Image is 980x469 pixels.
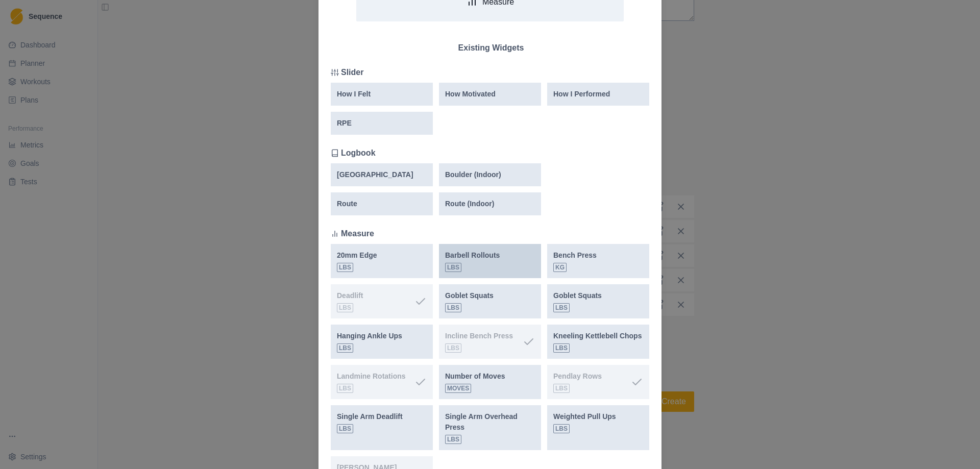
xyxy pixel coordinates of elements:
[337,89,371,100] p: How I Felt
[553,371,602,382] p: Pendlay Rows
[553,303,570,312] span: lbs
[553,263,567,272] span: kg
[445,435,461,444] span: lbs
[337,169,413,180] p: [GEOGRAPHIC_DATA]
[553,424,570,433] span: lbs
[445,250,500,261] p: Barbell Rollouts
[337,343,353,353] span: lbs
[445,263,461,272] span: lbs
[337,424,353,433] span: lbs
[341,66,363,79] p: Slider
[341,228,374,240] p: Measure
[341,147,376,159] p: Logbook
[445,384,471,393] span: moves
[337,199,357,209] p: Route
[337,303,353,312] span: lbs
[445,411,535,433] p: Single Arm Overhead Press
[445,89,496,100] p: How Motivated
[445,290,494,301] p: Goblet Squats
[337,384,353,393] span: lbs
[445,371,505,382] p: Number of Moves
[337,263,353,272] span: lbs
[553,89,610,100] p: How I Performed
[445,303,461,312] span: lbs
[553,384,570,393] span: lbs
[337,371,406,382] p: Landmine Rotations
[333,42,649,54] p: Existing Widgets
[337,118,352,129] p: RPE
[553,290,602,301] p: Goblet Squats
[337,331,402,341] p: Hanging Ankle Ups
[337,290,363,301] p: Deadlift
[445,331,513,341] p: Incline Bench Press
[553,411,616,422] p: Weighted Pull Ups
[445,343,461,353] span: lbs
[337,411,403,422] p: Single Arm Deadlift
[445,169,501,180] p: Boulder (Indoor)
[553,343,570,353] span: lbs
[553,250,597,261] p: Bench Press
[337,250,377,261] p: 20mm Edge
[553,331,642,341] p: Kneeling Kettlebell Chops
[445,199,494,209] p: Route (Indoor)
